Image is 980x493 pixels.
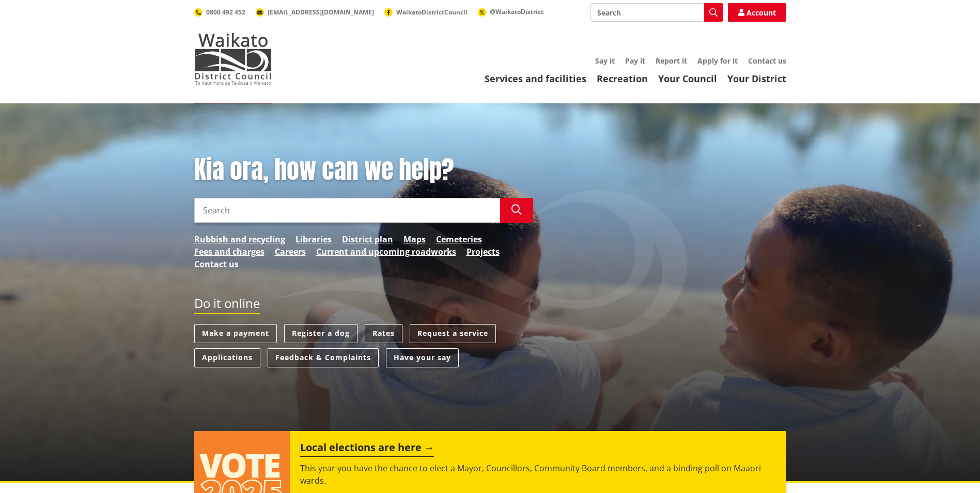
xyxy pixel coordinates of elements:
[194,258,239,270] a: Contact us
[316,245,456,258] a: Current and upcoming roadworks
[206,8,245,17] span: 0800 492 452
[466,245,500,258] a: Projects
[194,245,265,258] a: Fees and charges
[268,8,374,17] span: [EMAIL_ADDRESS][DOMAIN_NAME]
[697,56,738,66] a: Apply for it
[194,8,245,17] a: 0800 492 452
[656,56,687,66] a: Report it
[396,8,468,17] span: WaikatoDistrictCouncil
[595,56,615,66] a: Say it
[365,324,402,343] a: Rates
[194,296,260,314] h2: Do it online
[490,7,543,16] span: @WaikatoDistrict
[268,348,379,367] a: Feedback & Complaints
[728,3,786,22] a: Account
[403,233,426,245] a: Maps
[342,233,393,245] a: District plan
[295,233,332,245] a: Libraries
[625,56,645,66] a: Pay it
[256,8,374,17] a: [EMAIL_ADDRESS][DOMAIN_NAME]
[727,72,786,85] a: Your District
[410,324,496,343] a: Request a service
[590,3,723,22] input: Search input
[194,198,500,223] input: Search input
[386,348,459,367] a: Have your say
[194,233,285,245] a: Rubbish and recycling
[300,441,434,457] h2: Local elections are here
[485,72,586,85] a: Services and facilities
[384,8,468,17] a: WaikatoDistrictCouncil
[478,7,543,16] a: @WaikatoDistrict
[275,245,306,258] a: Careers
[194,324,277,343] a: Make a payment
[932,450,970,487] iframe: Messenger Launcher
[284,324,357,343] a: Register a dog
[748,56,786,66] a: Contact us
[194,348,260,367] a: Applications
[300,462,775,487] p: This year you have the chance to elect a Mayor, Councillors, Community Board members, and a bindi...
[658,72,717,85] a: Your Council
[597,72,648,85] a: Recreation
[194,155,533,185] h1: Kia ora, how can we help?
[194,33,272,85] img: Waikato District Council - Te Kaunihera aa Takiwaa o Waikato
[436,233,482,245] a: Cemeteries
